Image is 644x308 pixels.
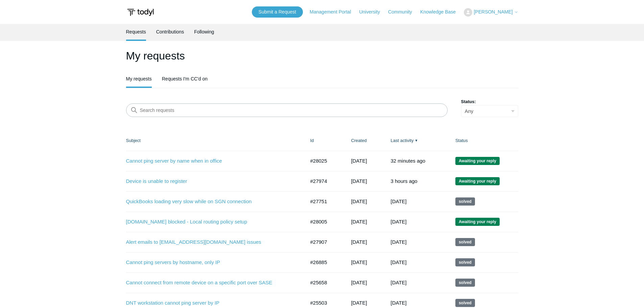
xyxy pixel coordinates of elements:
a: Knowledge Base [420,8,462,16]
span: We are waiting for you to respond [455,177,500,185]
a: Contributions [156,24,184,40]
a: [DOMAIN_NAME] blocked - Local routing policy setup [126,218,295,226]
a: Requests I'm CC'd on [162,71,208,87]
a: Device is unable to register [126,177,295,185]
h1: My requests [126,48,518,64]
time: 07/30/2025, 15:44 [351,259,367,265]
td: #27974 [304,171,344,191]
a: Community [388,8,419,16]
span: This request has been solved [455,197,475,206]
span: This request has been solved [455,238,475,246]
label: Status: [461,98,518,105]
span: ▼ [414,138,418,143]
img: Todyl Support Center Help Center home page [126,6,155,19]
span: This request has been solved [455,258,475,266]
a: Management Portal [310,8,358,16]
a: Cannot ping server by name when in office [126,157,295,165]
a: DNT workstation cannot ping server by IP [126,299,295,307]
th: Id [304,131,344,151]
time: 07/16/2025, 12:02 [390,280,406,285]
td: #25658 [304,273,344,293]
time: 09/10/2025, 16:17 [390,158,425,164]
a: Cannot ping servers by hostname, only IP [126,259,295,266]
span: We are waiting for you to respond [455,157,500,165]
a: Following [194,24,214,40]
a: Submit a Request [252,6,303,18]
span: This request has been solved [455,299,475,307]
time: 09/08/2025, 12:03 [351,178,367,184]
a: Cannot connect from remote device on a specific port over SASE [126,279,295,287]
td: #27907 [304,232,344,252]
a: Last activity▼ [390,138,413,143]
time: 08/28/2025, 16:08 [351,198,367,204]
time: 06/16/2025, 15:44 [351,300,367,306]
time: 09/10/2025, 13:03 [390,178,417,184]
time: 07/06/2025, 19:01 [390,300,406,306]
time: 09/05/2025, 11:03 [390,239,406,245]
time: 06/24/2025, 14:44 [351,280,367,285]
time: 09/09/2025, 13:24 [390,198,406,204]
a: Requests [126,24,146,40]
span: This request has been solved [455,279,475,287]
td: #28005 [304,212,344,232]
time: 09/09/2025, 11:17 [351,219,367,224]
time: 08/27/2025, 12:02 [390,259,406,265]
th: Status [449,131,518,151]
span: [PERSON_NAME] [474,9,512,15]
button: [PERSON_NAME] [464,8,518,17]
time: 09/03/2025, 16:49 [351,239,367,245]
a: Alert emails to [EMAIL_ADDRESS][DOMAIN_NAME] issues [126,238,295,246]
input: Search requests [126,103,448,117]
a: University [359,8,386,16]
th: Subject [126,131,304,151]
a: Created [351,138,366,143]
td: #28025 [304,151,344,171]
span: We are waiting for you to respond [455,218,500,226]
time: 09/09/2025, 16:22 [351,158,367,164]
td: #27751 [304,191,344,212]
a: My requests [126,71,152,87]
a: QuickBooks loading very slow while on SGN connection [126,198,295,206]
time: 09/09/2025, 11:21 [390,219,406,224]
td: #26885 [304,252,344,273]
